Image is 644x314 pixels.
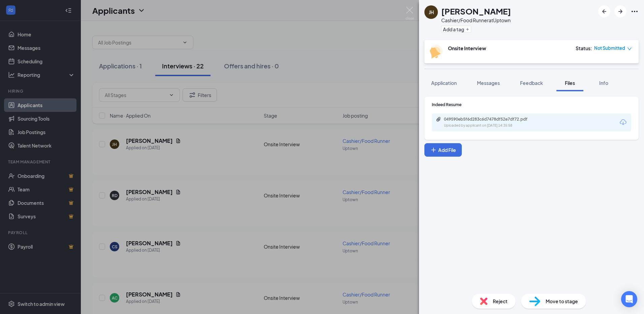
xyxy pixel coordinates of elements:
[441,26,471,33] button: PlusAdd a tag
[436,117,545,128] a: Paperclip049590eb5f6d283c6d7478df52e7df72.pdfUploaded by applicant on [DATE] 14:35:58
[520,80,543,86] span: Feedback
[631,7,639,15] svg: Ellipses
[576,45,592,52] div: Status :
[448,45,486,51] b: Onsite Interview
[616,7,624,15] svg: ArrowRight
[444,123,545,128] div: Uploaded by applicant on [DATE] 14:35:58
[477,80,500,86] span: Messages
[493,297,508,305] span: Reject
[431,80,457,86] span: Application
[546,297,578,305] span: Move to stage
[621,291,637,307] div: Open Intercom Messenger
[444,117,538,122] div: 049590eb5f6d283c6d7478df52e7df72.pdf
[614,5,626,18] button: ArrowRight
[429,9,434,15] div: JH
[598,5,610,18] button: ArrowLeftNew
[465,27,470,31] svg: Plus
[432,102,631,107] div: Indeed Resume
[430,147,437,153] svg: Plus
[627,46,632,51] span: down
[436,117,441,122] svg: Paperclip
[594,45,625,52] span: Not Submitted
[619,118,627,126] svg: Download
[441,17,511,24] div: Cashier/Food Runner at Uptown
[424,143,462,157] button: Add FilePlus
[565,80,575,86] span: Files
[599,80,608,86] span: Info
[600,7,608,15] svg: ArrowLeftNew
[441,5,511,17] h1: [PERSON_NAME]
